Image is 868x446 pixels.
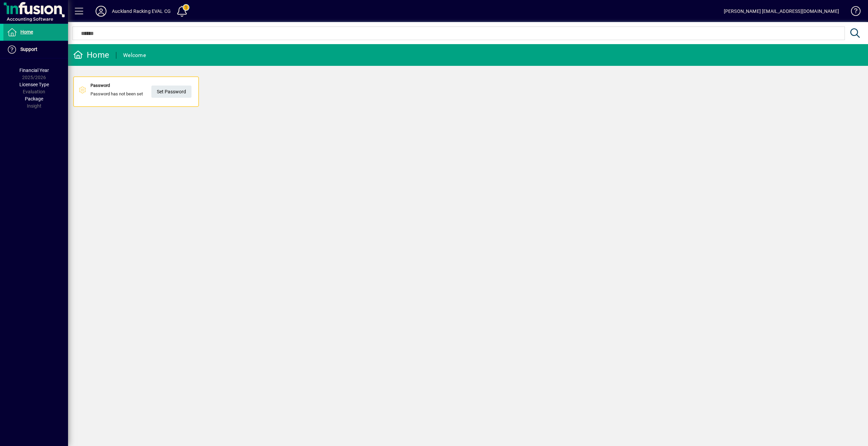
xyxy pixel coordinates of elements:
[73,50,109,60] div: Home
[19,82,49,87] span: Licensee Type
[112,6,171,17] div: Auckland Racking EVAL CG
[151,86,191,98] a: Set Password
[25,96,43,101] span: Package
[20,29,33,35] span: Home
[846,1,859,23] a: Knowledge Base
[20,47,37,52] span: Support
[123,50,146,61] div: Welcome
[3,41,68,58] a: Support
[724,6,839,17] div: [PERSON_NAME] [EMAIL_ADDRESS][DOMAIN_NAME]
[90,82,143,101] div: Password has not been set
[90,5,112,17] button: Profile
[157,86,186,97] span: Set Password
[90,82,143,89] div: Password
[19,68,49,73] span: Financial Year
